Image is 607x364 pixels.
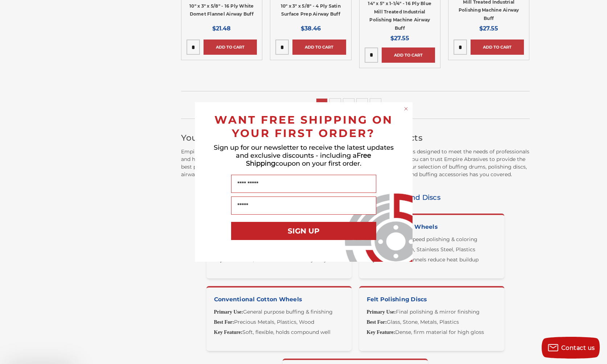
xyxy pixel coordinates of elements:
span: Contact us [561,344,595,351]
span: WANT FREE SHIPPING ON YOUR FIRST ORDER? [214,113,393,140]
button: Close dialog [402,105,410,112]
span: Free Shipping [246,152,372,167]
button: Contact us [542,337,600,359]
span: Sign up for our newsletter to receive the latest updates and exclusive discounts - including a co... [214,144,394,167]
button: SIGN UP [231,222,376,240]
